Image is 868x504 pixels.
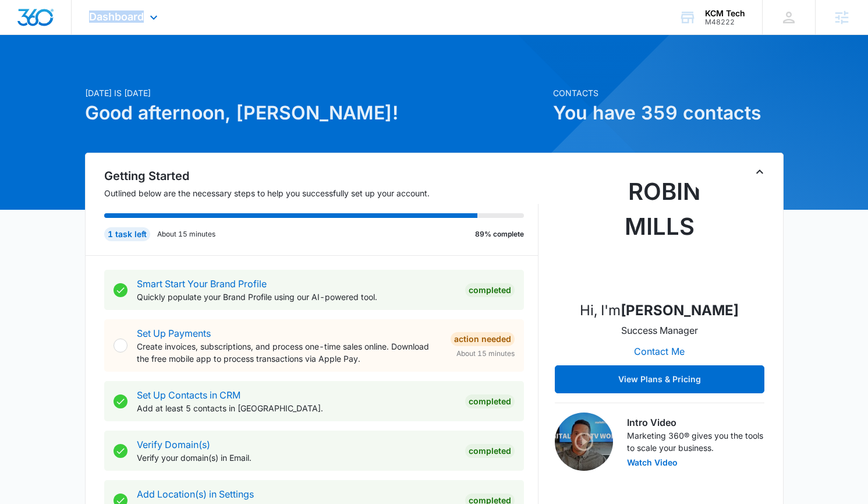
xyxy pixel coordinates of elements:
[137,402,456,414] p: Add at least 5 contacts in [GEOGRAPHIC_DATA].
[85,87,546,99] p: [DATE] is [DATE]
[553,87,784,99] p: Contacts
[104,187,538,199] p: Outlined below are the necessary steps to help you successfully set up your account.
[705,18,745,26] div: account id
[157,229,215,239] p: About 15 minutes
[85,99,546,127] h1: Good afternoon, [PERSON_NAME]!
[621,302,739,319] strong: [PERSON_NAME]
[555,413,613,471] img: Intro Video
[465,394,515,408] div: Completed
[475,229,524,239] p: 89% complete
[753,165,767,179] button: Toggle Collapse
[137,327,211,339] a: Set Up Payments
[104,167,538,185] h2: Getting Started
[465,283,515,297] div: Completed
[137,389,240,401] a: Set Up Contacts in CRM
[621,323,698,337] p: Success Manager
[451,332,515,346] div: Action Needed
[137,278,267,290] a: Smart Start Your Brand Profile
[553,99,784,127] h1: You have 359 contacts
[627,429,764,454] p: Marketing 360® gives you the tools to scale your business.
[137,340,441,365] p: Create invoices, subscriptions, and process one-time sales online. Download the free mobile app t...
[89,10,144,23] span: Dashboard
[137,291,456,303] p: Quickly populate your Brand Profile using our AI-powered tool.
[627,415,764,429] h3: Intro Video
[580,300,739,321] p: Hi, I'm
[601,174,718,291] img: Robin Mills
[137,488,254,500] a: Add Location(s) in Settings
[555,365,764,393] button: View Plans & Pricing
[465,444,515,458] div: Completed
[456,348,515,359] span: About 15 minutes
[622,337,696,365] button: Contact Me
[627,459,678,467] button: Watch Video
[137,452,456,464] p: Verify your domain(s) in Email.
[137,439,210,450] a: Verify Domain(s)
[705,9,745,18] div: account name
[104,227,150,241] div: 1 task left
